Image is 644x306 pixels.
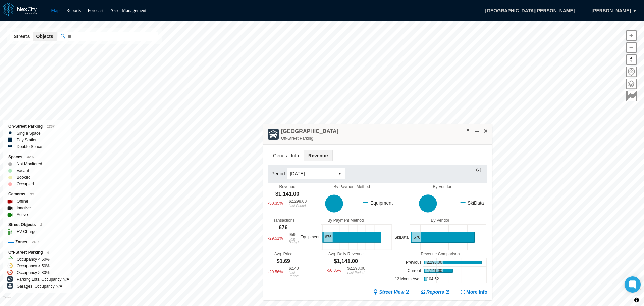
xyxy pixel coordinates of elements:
[466,289,487,295] span: More Info
[626,30,637,41] button: Zoom in
[289,271,299,278] div: Last Period
[633,296,641,304] button: Toggle attribution
[289,238,299,245] div: Last Period
[17,263,50,269] label: Occupancy > 50%
[626,91,637,101] button: Key metrics
[427,260,442,265] text: 2,298.00
[334,168,345,179] button: select
[289,266,299,270] div: $2.40
[17,276,69,283] label: Parking Lots, Occupancy N/A
[8,249,66,256] div: Off-Street Parking
[379,289,404,295] span: Street View
[271,170,287,177] label: Period
[279,224,288,231] div: 676
[279,184,296,189] div: Revenue
[289,233,299,237] div: 959
[32,240,39,244] span: 2407
[30,192,34,196] span: 98
[307,184,397,189] div: By Payment Method
[289,204,307,208] div: Last Period
[47,125,54,128] span: 1257
[426,289,444,295] span: Reports
[268,150,304,161] span: General Info
[17,137,37,143] label: Pay Station
[110,8,147,13] a: Asset Management
[17,205,31,211] label: Inactive
[585,5,638,16] button: [PERSON_NAME]
[8,238,66,246] div: Zones
[17,161,42,167] label: Not Monitored
[66,8,81,13] a: Reports
[393,252,487,256] div: Revenue Comparison
[10,32,33,41] button: Streets
[397,184,487,189] div: By Vendor
[290,170,332,177] span: [DATE]
[17,256,50,263] label: Occupancy < 50%
[275,190,299,198] div: $1,141.00
[395,277,421,282] text: 12 Month Avg.
[427,277,439,282] text: 104.62
[627,31,636,40] span: Zoom in
[17,143,42,150] label: Double Space
[420,289,450,295] a: Reports
[33,32,56,41] button: Objects
[8,221,66,228] div: Street Objects
[27,155,34,159] span: 4237
[635,296,639,304] span: Toggle attribution
[17,228,38,235] label: EV Charger
[8,123,66,130] div: On-Street Parking
[281,128,338,142] div: Double-click to make header text selectable
[627,55,636,64] span: Reset bearing to north
[268,233,283,245] div: -29.51 %
[406,260,422,265] text: Previous
[299,218,393,223] div: By Payment Method
[268,199,283,208] div: -50.35 %
[300,235,320,240] text: Equipment
[427,269,442,273] text: 1,141.00
[626,79,637,89] button: Layers management
[334,258,358,265] div: $1,141.00
[304,150,332,161] span: Revenue
[627,43,636,52] span: Zoom out
[47,251,49,254] span: 6
[17,174,31,181] label: Booked
[347,266,365,270] div: $2,298.00
[325,235,332,240] text: 676
[277,258,290,265] div: $1.69
[8,191,66,198] div: Cameras
[51,8,60,13] a: Map
[40,223,42,227] span: 3
[8,154,66,161] div: Spaces
[626,42,637,53] button: Zoom out
[373,289,410,295] a: Street View
[408,269,421,273] text: Current
[394,235,409,240] text: SkiData
[17,198,28,205] label: Offline
[626,54,637,65] button: Reset bearing to north
[17,181,34,187] label: Occupied
[3,296,11,304] a: Mapbox homepage
[17,167,29,174] label: Vacant
[88,8,103,13] a: Forecast
[17,211,28,218] label: Active
[281,128,338,135] h4: Double-click to make header text selectable
[272,218,294,223] div: Transactions
[268,266,283,278] div: -29.56 %
[626,67,637,77] button: Home
[281,135,338,142] div: Off-Street Parking
[393,218,487,223] div: By Vendor
[327,266,342,275] div: -50.35 %
[36,33,53,40] span: Objects
[328,252,364,256] div: Avg. Daily Revenue
[289,199,307,203] div: $2,298.00
[17,130,41,137] label: Single Space
[17,283,62,290] label: Garages, Occupancy N/A
[274,252,292,256] div: Avg. Price
[592,7,631,14] span: [PERSON_NAME]
[347,271,365,275] div: Last Period
[14,33,30,40] span: Streets
[414,235,420,240] text: 676
[460,289,487,295] button: More Info
[17,269,50,276] label: Occupancy > 80%
[478,5,582,16] span: [GEOGRAPHIC_DATA][PERSON_NAME]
